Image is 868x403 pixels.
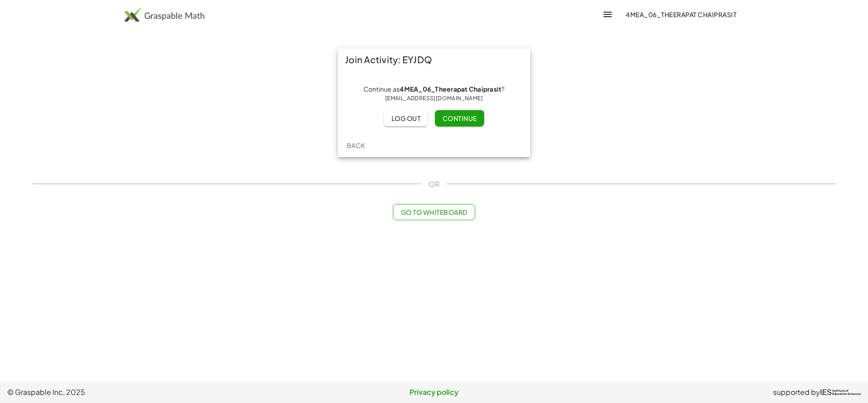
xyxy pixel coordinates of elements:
span: Back [346,141,365,149]
a: IESInstitute ofEducation Sciences [820,387,861,398]
div: Continue as ? [345,85,523,103]
strong: 4MEA_06_Theerapat Chaiprasit [400,85,501,93]
span: Go to Whiteboard [401,208,467,216]
button: Back [341,137,370,153]
div: Join Activity: EYJDQ [338,49,530,70]
a: Privacy policy [292,387,576,398]
button: 4MEA_06_Theerapat Chaiprasit [618,6,744,23]
span: supported by [773,387,820,398]
span: IES [820,388,832,397]
span: Institute of Education Sciences [832,389,861,396]
span: 4MEA_06_Theerapat Chaiprasit [626,10,736,19]
span: © Graspable Inc, 2025 [7,387,292,398]
div: [EMAIL_ADDRESS][DOMAIN_NAME] [345,94,523,103]
span: OR [429,179,439,190]
span: Log out [391,114,420,122]
button: Continue [435,110,484,126]
span: Continue [442,114,476,122]
button: Log out [384,110,428,126]
button: Go to Whiteboard [393,204,475,220]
